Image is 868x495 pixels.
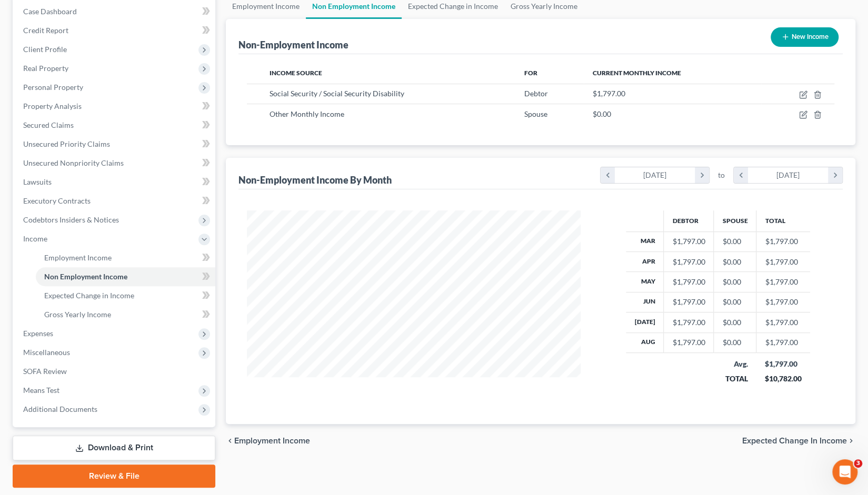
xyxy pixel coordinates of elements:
div: $1,797.00 [672,337,705,348]
span: Gross Yearly Income [44,310,111,319]
div: Non-Employment Income [238,38,348,51]
th: Total [756,210,810,231]
span: 3 [854,459,862,468]
div: $0.00 [722,317,747,328]
a: Lawsuits [15,173,215,191]
span: Unsecured Nonpriority Claims [23,158,124,167]
span: Personal Property [23,83,83,92]
a: Unsecured Priority Claims [15,135,215,154]
a: Executory Contracts [15,191,215,210]
div: $1,797.00 [672,236,705,247]
span: Miscellaneous [23,348,70,357]
div: [DATE] [748,167,829,183]
a: Case Dashboard [15,2,215,21]
div: $1,797.00 [672,277,705,287]
div: $0.00 [722,257,747,267]
span: Property Analysis [23,102,82,110]
a: Review & File [13,464,215,488]
span: $0.00 [592,109,611,118]
a: Unsecured Nonpriority Claims [15,154,215,173]
span: Expenses [23,329,53,338]
i: chevron_right [847,437,855,445]
a: Secured Claims [15,116,215,135]
span: Unsecured Priority Claims [23,139,110,148]
td: $1,797.00 [756,251,810,271]
th: May [626,272,664,292]
span: Debtor [524,89,548,98]
span: Spouse [524,109,547,118]
td: $1,797.00 [756,231,810,251]
div: $0.00 [722,337,747,348]
span: Income Source [270,69,322,77]
td: $1,797.00 [756,312,810,332]
a: Property Analysis [15,97,215,116]
i: chevron_right [695,167,709,183]
a: Download & Print [13,436,215,460]
span: Expected Change in Income [742,437,847,445]
td: $1,797.00 [756,292,810,312]
div: $1,797.00 [672,317,705,328]
span: Client Profile [23,45,67,54]
a: Credit Report [15,21,215,40]
div: [DATE] [615,167,695,183]
a: SOFA Review [15,362,215,381]
div: Avg. [722,359,748,369]
div: $0.00 [722,297,747,307]
span: Current Monthly Income [592,69,681,77]
th: Apr [626,251,664,271]
span: Other Monthly Income [270,109,344,118]
div: $0.00 [722,277,747,287]
span: SOFA Review [23,367,67,376]
button: chevron_left Employment Income [226,437,310,445]
span: Expected Change in Income [44,291,134,300]
a: Non Employment Income [36,267,215,286]
div: $1,797.00 [672,257,705,267]
span: Employment Income [44,253,112,262]
span: Employment Income [234,437,310,445]
span: Case Dashboard [23,7,77,16]
span: Means Test [23,386,59,395]
span: Executory Contracts [23,196,91,205]
span: Non Employment Income [44,272,127,281]
i: chevron_left [734,167,748,183]
th: Aug [626,332,664,352]
i: chevron_right [828,167,842,183]
div: $0.00 [722,236,747,247]
span: Secured Claims [23,120,74,129]
span: Income [23,234,47,243]
div: $1,797.00 [672,297,705,307]
i: chevron_left [226,437,234,445]
td: $1,797.00 [756,332,810,352]
button: New Income [771,27,839,47]
i: chevron_left [601,167,615,183]
span: to [718,170,725,180]
span: Real Property [23,64,68,73]
a: Expected Change in Income [36,286,215,305]
span: Codebtors Insiders & Notices [23,215,119,224]
div: Non-Employment Income By Month [238,174,392,186]
span: Credit Report [23,26,68,35]
span: For [524,69,537,77]
span: Social Security / Social Security Disability [270,89,404,98]
div: $1,797.00 [765,359,802,369]
th: Jun [626,292,664,312]
a: Gross Yearly Income [36,305,215,324]
span: $1,797.00 [592,89,625,98]
th: Spouse [714,210,756,231]
th: [DATE] [626,312,664,332]
td: $1,797.00 [756,272,810,292]
span: Lawsuits [23,177,52,186]
button: Expected Change in Income chevron_right [742,437,855,445]
span: Additional Documents [23,405,97,413]
a: Employment Income [36,248,215,267]
th: Debtor [664,210,714,231]
div: $10,782.00 [765,373,802,384]
th: Mar [626,231,664,251]
div: TOTAL [722,373,748,384]
iframe: Intercom live chat [832,459,857,484]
